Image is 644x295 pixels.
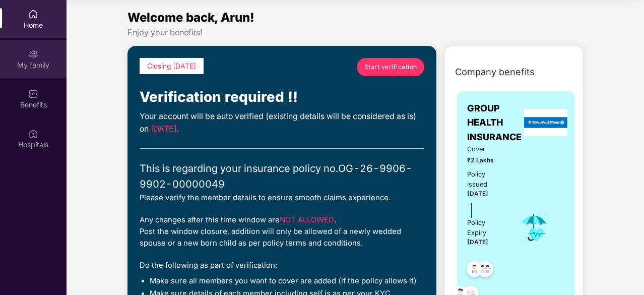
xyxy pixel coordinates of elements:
img: svg+xml;base64,PHN2ZyBpZD0iSG9tZSIgeG1sbnM9Imh0dHA6Ly93d3cudzMub3JnLzIwMDAvc3ZnIiB3aWR0aD0iMjAiIG... [28,9,38,19]
div: Your account will be auto verified (existing details will be considered as is) on . [140,110,424,136]
img: svg+xml;base64,PHN2ZyB4bWxucz0iaHR0cDovL3d3dy53My5vcmcvMjAwMC9zdmciIHdpZHRoPSI0OC45MTUiIGhlaWdodD... [473,258,497,283]
span: GROUP HEALTH INSURANCE [467,101,522,144]
span: [DATE] [467,190,488,197]
div: This is regarding your insurance policy no. OG-26-9906-9902-00000049 [140,161,424,192]
span: Closing [DATE] [147,62,196,70]
span: ₹2 Lakhs [467,156,504,165]
img: insurerLogo [524,109,567,136]
img: svg+xml;base64,PHN2ZyBpZD0iQmVuZWZpdHMiIHhtbG5zPSJodHRwOi8vd3d3LnczLm9yZy8yMDAwL3N2ZyIgd2lkdGg9Ij... [28,89,38,99]
span: Company benefits [455,65,535,79]
div: Please verify the member details to ensure smooth claims experience. [140,192,424,204]
span: Welcome back, Arun! [127,10,254,25]
img: svg+xml;base64,PHN2ZyB4bWxucz0iaHR0cDovL3d3dy53My5vcmcvMjAwMC9zdmciIHdpZHRoPSI0OC45NDMiIGhlaWdodD... [462,258,487,283]
div: Enjoy your benefits! [127,27,583,38]
img: svg+xml;base64,PHN2ZyBpZD0iSG9zcGl0YWxzIiB4bWxucz0iaHR0cDovL3d3dy53My5vcmcvMjAwMC9zdmciIHdpZHRoPS... [28,129,38,139]
div: Do the following as part of verification: [140,260,424,271]
span: Cover [467,144,504,154]
div: Any changes after this time window are . Post the window closure, addition will only be allowed o... [140,214,424,250]
span: NOT ALLOWED [280,215,334,224]
span: Start verification [364,62,417,72]
img: svg+xml;base64,PHN2ZyB3aWR0aD0iMjAiIGhlaWdodD0iMjAiIHZpZXdCb3g9IjAgMCAyMCAyMCIgZmlsbD0ibm9uZSIgeG... [28,49,38,59]
div: Policy Expiry [467,218,504,238]
span: [DATE] [151,124,177,134]
div: Policy issued [467,169,504,190]
img: icon [518,211,550,244]
div: Verification required !! [140,86,424,108]
span: [DATE] [467,239,488,246]
li: Make sure all members you want to cover are added (if the policy allows it) [150,276,424,286]
a: Start verification [357,58,424,76]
